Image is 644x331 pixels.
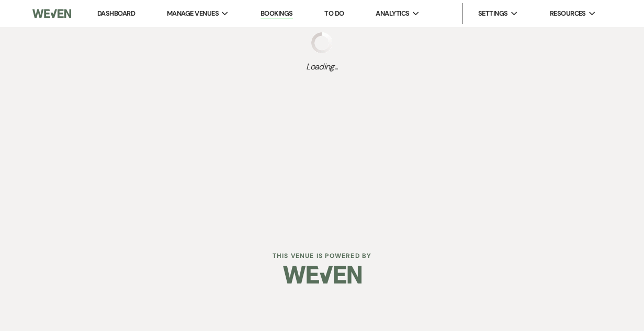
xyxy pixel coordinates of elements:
[306,61,338,73] span: Loading...
[167,8,219,19] span: Manage Venues
[324,9,344,18] a: To Do
[376,8,409,19] span: Analytics
[32,3,71,25] img: Weven Logo
[97,9,135,18] a: Dashboard
[478,8,508,19] span: Settings
[261,9,293,19] a: Bookings
[550,8,586,19] span: Resources
[311,32,332,53] img: loading spinner
[283,256,361,293] img: Weven Logo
